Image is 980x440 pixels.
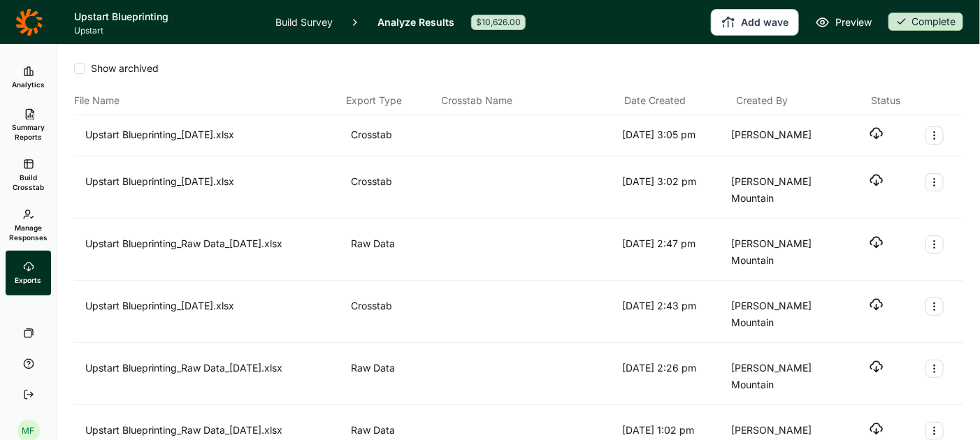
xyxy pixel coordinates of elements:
div: Raw Data [351,235,438,269]
span: Summary Reports [11,122,45,142]
div: Crosstab [351,298,438,331]
div: [DATE] 2:43 pm [622,298,726,331]
div: Upstart Blueprinting_[DATE].xlsx [85,173,345,207]
div: Date Created [624,92,731,109]
div: Crosstab [351,126,438,145]
span: Show archived [85,61,159,75]
div: Created By [737,92,844,109]
button: Export Actions [925,126,944,145]
div: Complete [888,13,963,31]
button: Download file [870,173,884,187]
span: Preview [835,14,872,31]
div: [DATE] 2:26 pm [622,360,726,393]
button: Export Actions [925,360,944,378]
span: Manage Responses [9,223,48,242]
button: Export Actions [925,173,944,191]
div: [DATE] 2:47 pm [622,235,726,269]
span: Upstart [74,25,259,36]
div: [PERSON_NAME] Mountain [732,173,836,207]
div: Upstart Blueprinting_Raw Data_[DATE].xlsx [85,235,345,269]
div: Raw Data [351,360,438,393]
div: [PERSON_NAME] Mountain [732,298,836,331]
button: Download file [870,422,884,436]
a: Exports [6,251,51,295]
button: Add wave [711,9,799,36]
button: Download file [870,298,884,311]
a: Preview [816,14,872,31]
div: [DATE] 3:02 pm [622,173,726,207]
h1: Upstart Blueprinting [74,8,259,25]
span: Exports [15,275,42,285]
button: Download file [870,235,884,249]
button: Export Actions [925,235,944,254]
div: Upstart Blueprinting_[DATE].xlsx [85,126,345,145]
a: Analytics [6,55,51,100]
span: Analytics [12,80,45,89]
a: Build Crosstab [6,150,51,200]
button: Download file [870,360,884,374]
button: Download file [870,126,884,140]
div: [PERSON_NAME] Mountain [732,235,836,269]
div: File Name [74,92,341,109]
div: Crosstab [351,173,438,207]
span: Build Crosstab [11,173,45,192]
button: Export Actions [925,298,944,316]
div: Upstart Blueprinting_[DATE].xlsx [85,298,345,331]
div: Status [871,92,900,109]
div: [PERSON_NAME] [732,126,836,145]
div: Upstart Blueprinting_Raw Data_[DATE].xlsx [85,360,345,393]
div: Crosstab Name [441,92,619,109]
div: Export Type [347,92,435,109]
div: [PERSON_NAME] Mountain [732,360,836,393]
a: Summary Reports [6,100,51,150]
button: Complete [888,13,963,32]
a: Manage Responses [6,200,51,251]
button: Export Actions [925,422,944,440]
div: [DATE] 3:05 pm [622,126,726,145]
div: $10,626.00 [471,15,526,30]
